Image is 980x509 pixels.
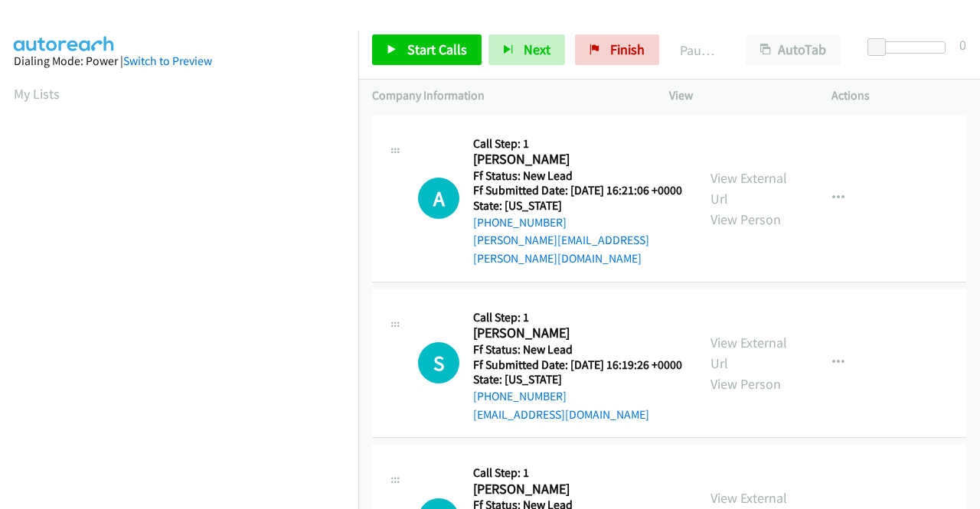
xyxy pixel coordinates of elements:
[831,86,966,105] p: Actions
[710,169,787,207] a: View External Url
[473,372,682,387] h5: State: [US_STATE]
[407,41,467,58] span: Start Calls
[473,325,678,342] h2: [PERSON_NAME]
[473,407,649,422] a: [EMAIL_ADDRESS][DOMAIN_NAME]
[473,389,567,403] a: [PHONE_NUMBER]
[710,210,781,228] a: View Person
[680,40,718,60] p: Paused
[473,342,682,357] h5: Ff Status: New Lead
[473,198,683,214] h5: State: [US_STATE]
[473,215,567,230] a: [PHONE_NUMBER]
[669,86,804,105] p: View
[473,465,682,481] h5: Call Step: 1
[473,310,682,325] h5: Call Step: 1
[473,481,678,498] h2: [PERSON_NAME]
[372,34,482,65] a: Start Calls
[746,34,841,65] button: AutoTab
[473,151,678,168] h2: [PERSON_NAME]
[959,34,966,55] div: 0
[488,34,565,65] button: Next
[418,342,459,383] h1: S
[875,41,946,54] div: Delay between calls (in seconds)
[418,178,459,219] h1: A
[710,334,787,372] a: View External Url
[575,34,659,65] a: Finish
[473,233,649,266] a: [PERSON_NAME][EMAIL_ADDRESS][PERSON_NAME][DOMAIN_NAME]
[372,86,642,105] p: Company Information
[524,41,550,58] span: Next
[473,357,682,373] h5: Ff Submitted Date: [DATE] 16:19:26 +0000
[14,52,345,70] div: Dialing Mode: Power |
[710,375,781,393] a: View Person
[123,54,212,68] a: Switch to Preview
[473,183,683,198] h5: Ff Submitted Date: [DATE] 16:21:06 +0000
[418,342,459,383] div: The call is yet to be attempted
[14,85,60,103] a: My Lists
[610,41,645,58] span: Finish
[418,178,459,219] div: The call is yet to be attempted
[473,136,683,152] h5: Call Step: 1
[473,168,683,184] h5: Ff Status: New Lead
